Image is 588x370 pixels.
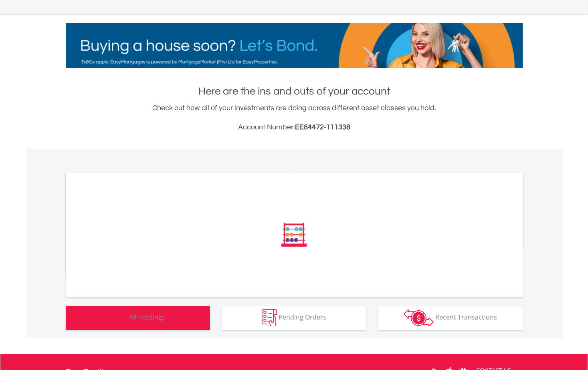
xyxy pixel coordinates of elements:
img: EasyMortage Promotion Banner [66,23,523,68]
button: All Holdings [66,306,210,330]
img: holdings-wht.png [111,309,128,326]
span: EE84472-111338 [295,123,350,131]
button: Pending Orders [222,306,366,330]
button: Recent Transactions [378,306,523,330]
span: Recent Transactions [435,313,497,322]
div: Check out how all of your investments are doing across different asset classes you hold. [66,103,523,133]
h1: Here are the ins and outs of your account [66,84,523,99]
h3: Account Number: [66,122,523,133]
span: All Holdings [129,313,165,322]
img: pending_instructions-wht.png [262,309,277,326]
span: Pending Orders [279,313,326,322]
img: transactions-zar-wht.png [404,309,434,327]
